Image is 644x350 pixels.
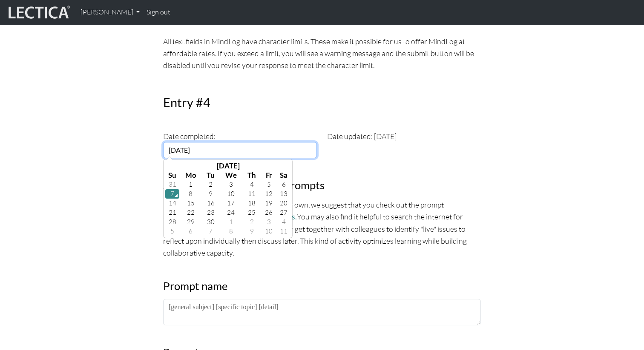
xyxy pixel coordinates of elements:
td: 24 [219,208,243,217]
td: 6 [277,180,290,189]
td: 13 [277,189,290,199]
td: 4 [243,180,261,189]
td: 25 [243,208,261,217]
th: Th [243,171,261,180]
td: 19 [261,199,277,208]
td: 1 [179,180,202,189]
td: 29 [179,217,202,227]
td: 22 [179,208,202,217]
a: Sign out [143,3,174,21]
p: All text fields in MindLog have character limits. These make it possible for us to offer MindLog ... [163,35,481,71]
td: 18 [243,199,261,208]
td: 1 [219,217,243,227]
td: 26 [261,208,277,217]
td: 21 [165,208,179,217]
td: 23 [202,208,219,217]
td: 12 [261,189,277,199]
td: 16 [202,199,219,208]
td: 7 [165,189,179,199]
td: 30 [202,217,219,227]
img: lecticalive [6,4,70,20]
td: 14 [165,199,179,208]
td: 7 [202,227,219,236]
td: 17 [219,199,243,208]
td: 2 [202,180,219,189]
td: 9 [202,189,219,199]
td: 4 [277,217,290,227]
th: We [219,171,243,180]
td: 8 [219,227,243,236]
h3: About prompt names and prompts [163,179,481,192]
td: 10 [219,189,243,199]
td: 6 [179,227,202,236]
th: Select Month [179,161,277,171]
td: 28 [165,217,179,227]
p: If you are working with MindLog on your own, we suggest that you check out the prompt suggestions... [163,199,481,259]
td: 10 [261,227,277,236]
td: 11 [277,227,290,236]
td: 5 [261,180,277,189]
h3: Prompt name [163,279,481,293]
th: Sa [277,171,290,180]
th: Su [165,171,179,180]
td: 3 [219,180,243,189]
h2: Entry #4 [158,95,486,110]
td: 20 [277,199,290,208]
td: 8 [179,189,202,199]
td: 27 [277,208,290,217]
th: Fr [261,171,277,180]
label: Date completed: [163,130,216,142]
div: Date updated: [DATE] [322,130,486,158]
td: 31 [165,180,179,189]
td: 9 [243,227,261,236]
th: Tu [202,171,219,180]
td: 5 [165,227,179,236]
th: Mo [179,171,202,180]
td: 2 [243,217,261,227]
a: [PERSON_NAME] [77,3,143,21]
td: 15 [179,199,202,208]
td: 11 [243,189,261,199]
td: 3 [261,217,277,227]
